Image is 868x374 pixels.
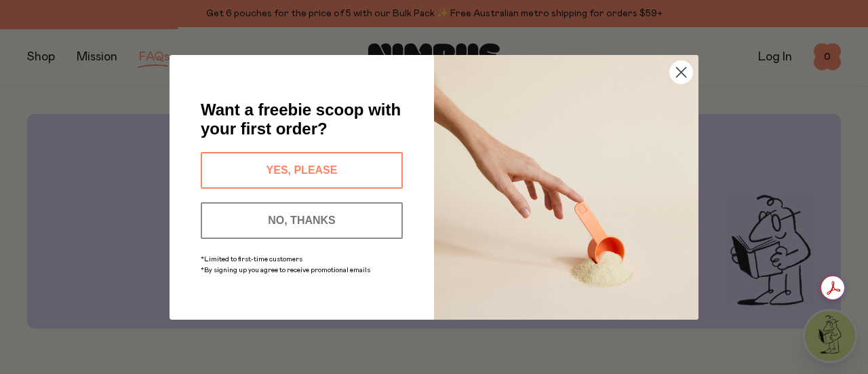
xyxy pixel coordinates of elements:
span: Want a freebie scoop with your first order? [201,100,401,138]
img: c0d45117-8e62-4a02-9742-374a5db49d45.jpeg [434,55,698,320]
span: *Limited to first-time customers [201,256,302,263]
button: NO, THANKS [201,202,403,239]
span: *By signing up you agree to receive promotional emails [201,267,370,274]
button: YES, PLEASE [201,152,403,189]
button: Close dialog [669,60,693,84]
